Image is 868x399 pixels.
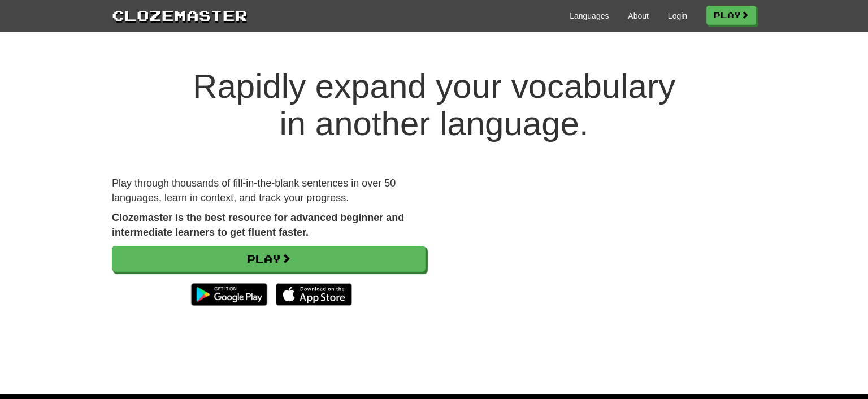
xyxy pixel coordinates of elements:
[112,246,426,272] a: Play
[706,6,756,25] a: Play
[112,212,404,238] strong: Clozemaster is the best resource for advanced beginner and intermediate learners to get fluent fa...
[112,5,248,25] a: Clozemaster
[112,176,426,205] p: Play through thousands of fill-in-the-blank sentences in over 50 languages, learn in context, and...
[570,10,609,21] a: Languages
[668,10,687,21] a: Login
[185,277,273,311] img: Get it on Google Play
[276,283,352,306] img: Download_on_the_App_Store_Badge_US-UK_135x40-25178aeef6eb6b83b96f5f2d004eda3bffbb37122de64afbaef7...
[628,10,649,21] a: About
